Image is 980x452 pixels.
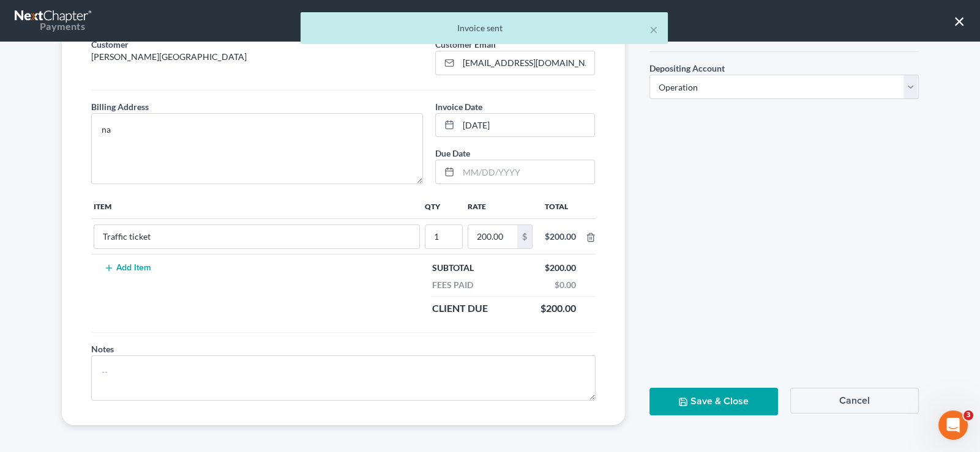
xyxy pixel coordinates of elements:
[310,22,658,34] div: Invoice sent
[422,194,465,218] th: Qty
[963,410,973,420] span: 3
[517,225,532,248] div: $
[426,262,480,274] div: Subtotal
[91,51,424,63] p: [PERSON_NAME][GEOGRAPHIC_DATA]
[101,263,155,273] button: Add Item
[91,102,149,112] span: Billing Address
[468,225,517,248] input: 0.00
[545,231,576,243] div: $200.00
[426,302,494,316] div: Client Due
[649,22,658,37] button: ×
[458,160,594,183] input: MM/DD/YYYY
[938,410,968,440] iframe: Intercom live chat
[426,279,479,291] div: Fees Paid
[649,388,778,415] button: Save & Close
[458,51,594,75] input: Enter email...
[539,262,582,274] div: $200.00
[790,388,919,413] button: Cancel
[425,225,462,248] input: --
[535,194,586,218] th: Total
[954,11,965,31] button: ×
[548,279,582,291] div: $0.00
[15,6,93,35] a: Payments
[91,194,422,218] th: Item
[435,147,470,160] label: Due Date
[465,194,535,218] th: Rate
[435,102,482,112] span: Invoice Date
[649,63,725,73] span: Depositing Account
[534,302,582,316] div: $200.00
[94,225,419,248] input: --
[458,114,594,137] input: MM/DD/YYYY
[91,343,114,355] label: Notes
